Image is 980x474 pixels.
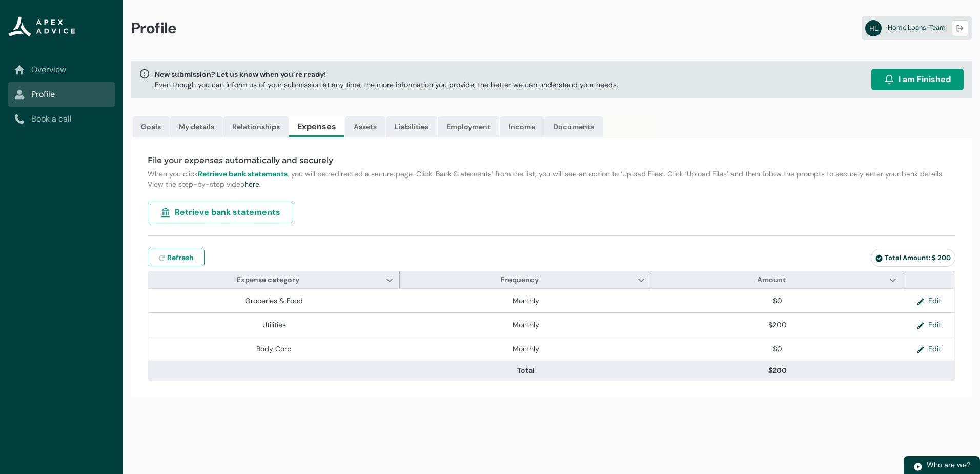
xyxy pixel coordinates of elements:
[513,344,539,353] lightning-base-formatted-text: Monthly
[256,344,292,353] lightning-base-formatted-text: Body Corp
[8,57,115,131] nav: Sub page
[148,249,205,266] button: Refresh
[244,180,261,189] a: here.
[913,462,923,471] img: play.svg
[927,460,970,469] span: Who are we?
[768,366,787,375] lightning-formatted-number: $200
[871,69,964,90] button: I am Finished
[888,23,946,32] span: Home Loans-Team
[871,249,955,267] lightning-badge: Total Amount
[386,116,437,137] a: Liabilities
[155,69,618,80] span: New submission? Let us know when you’re ready!
[952,20,968,36] button: Logout
[14,88,109,101] a: Profile
[148,169,955,189] p: When you click , you will be redirected a secure page. Click ‘Bank Statements’ from the list, you...
[175,206,280,219] span: Retrieve bank statements
[544,116,603,137] a: Documents
[131,18,177,38] span: Profile
[899,73,951,86] span: I am Finished
[500,116,544,137] a: Income
[223,116,289,137] a: Relationships
[148,202,293,223] button: Retrieve bank statements
[8,16,75,37] img: Apex Advice Group
[167,252,194,263] span: Refresh
[517,366,535,375] lightning-base-formatted-text: Total
[289,116,344,137] a: Expenses
[245,296,303,305] lightning-base-formatted-text: Groceries & Food
[133,116,170,137] a: Goals
[438,116,499,137] a: Employment
[14,64,109,76] a: Overview
[170,116,223,137] a: My details
[884,74,894,85] img: alarm.svg
[148,154,955,167] h4: File your expenses automatically and securely
[909,317,949,332] button: Edit
[773,296,782,305] lightning-formatted-number: $0
[862,16,972,40] a: HLHome Loans-Team
[262,320,286,329] lightning-base-formatted-text: Utilities
[513,296,539,305] lightning-base-formatted-text: Monthly
[513,320,539,329] lightning-base-formatted-text: Monthly
[768,320,787,329] lightning-formatted-number: $200
[155,80,618,90] p: Even though you can inform us of your submission at any time, the more information you provide, t...
[345,116,385,137] a: Assets
[160,207,171,218] img: landmark.svg
[773,344,782,353] lightning-formatted-number: $0
[909,293,949,308] button: Edit
[909,341,949,357] button: Edit
[875,253,951,262] span: Total Amount: $ 200
[198,169,288,179] strong: Retrieve bank statements
[865,20,882,36] abbr: HL
[14,113,109,125] a: Book a call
